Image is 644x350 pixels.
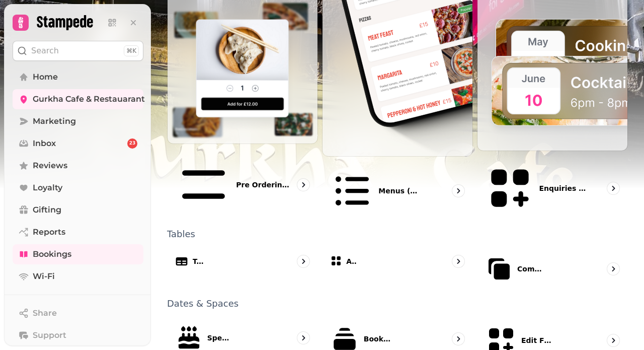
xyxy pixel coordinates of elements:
svg: go to [453,186,463,196]
a: Reviews [13,156,143,176]
svg: go to [298,180,308,190]
a: Inbox23 [13,133,143,154]
span: Gurkha Cafe & Restauarant [33,93,145,105]
span: Wi-Fi [33,270,55,283]
p: Pre ordering (Coming soon) [236,180,291,190]
span: Support [33,329,66,341]
svg: go to [453,334,463,344]
span: Inbox [33,137,56,150]
button: Search⌘K [13,41,143,61]
a: Wi-Fi [13,266,143,287]
span: Home [33,71,58,83]
p: Combinations [517,264,543,274]
svg: go to [298,333,308,343]
p: Menus (Coming soon) [378,186,421,196]
p: Edit Floor Plans [521,335,551,345]
div: ⌘K [124,45,139,56]
span: Reports [33,226,65,238]
a: Marketing [13,111,143,131]
button: Support [13,325,143,345]
span: 23 [129,140,136,147]
a: Bookings [13,244,143,264]
a: Home [13,67,143,87]
svg: go to [608,183,618,193]
p: Search [31,45,59,57]
span: Marketing [33,115,76,127]
span: Reviews [33,160,67,172]
p: Special Dates [207,333,233,343]
svg: go to [608,264,618,274]
p: Dates & Spaces [167,299,628,308]
button: Share [13,303,143,323]
svg: go to [453,256,463,266]
p: Enquiries (Coming soon) [539,183,587,193]
a: Gurkha Cafe & Restauarant [13,89,143,109]
p: Booking Types [364,334,391,344]
span: Loyalty [33,182,62,194]
a: Combinations [477,247,628,291]
a: Loyalty [13,178,143,198]
span: Share [33,307,57,319]
a: Tables [167,247,318,291]
a: Gifting [13,200,143,220]
svg: go to [608,335,618,345]
p: Tables [193,256,204,266]
span: Bookings [33,248,71,260]
span: Gifting [33,204,61,216]
a: Areas [322,247,473,291]
svg: go to [298,256,308,266]
p: Tables [167,230,628,239]
a: Reports [13,222,143,242]
p: Areas [346,256,357,266]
